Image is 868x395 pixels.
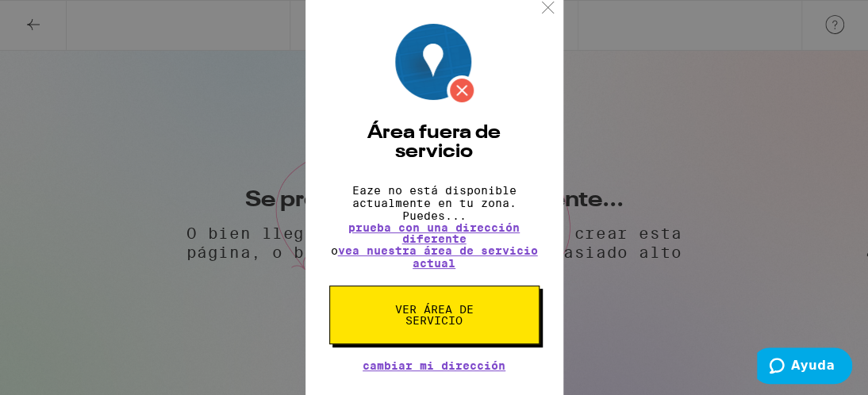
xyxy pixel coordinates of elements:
button: Cambiar mi dirección [363,360,505,371]
img: image [395,24,477,105]
iframe: Abre un widget desde donde se puede obtener más información. [757,347,852,387]
font: o [331,244,338,257]
font: Ver área de servicio [395,303,474,327]
font: Cambiar mi dirección [363,359,505,372]
font: Área fuera de servicio [367,124,501,162]
button: prueba con una dirección diferente [329,222,540,244]
font: prueba con una dirección diferente [348,221,520,245]
a: vea nuestra área de servicio actual [338,244,538,270]
a: Ver área de servicio [329,303,540,316]
font: Eaze no está disponible actualmente en tu zona. Puedes... [352,184,517,222]
button: Ver área de servicio [329,286,540,344]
